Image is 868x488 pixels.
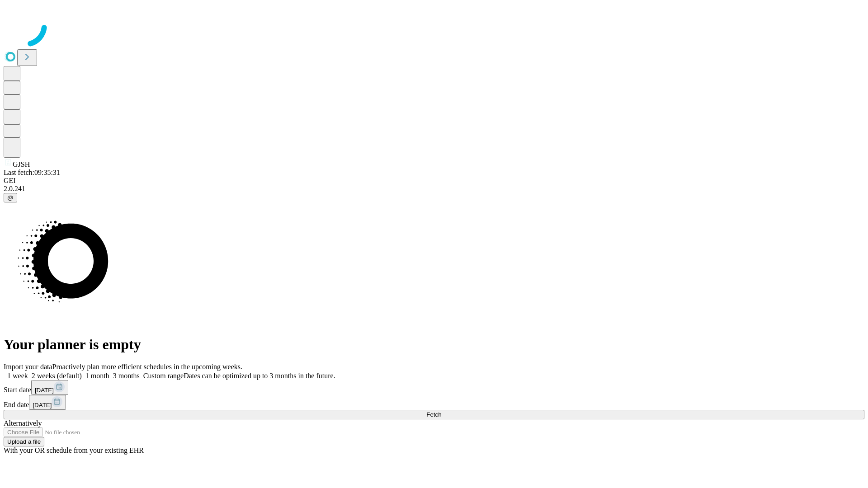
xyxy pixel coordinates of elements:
[7,372,28,380] span: 1 week
[32,372,82,380] span: 2 weeks (default)
[4,395,864,410] div: End date
[113,372,140,380] span: 3 months
[13,160,30,168] span: GJSH
[29,395,66,410] button: [DATE]
[4,193,17,202] button: @
[4,410,864,419] button: Fetch
[4,446,144,454] span: With your OR schedule from your existing EHR
[4,380,864,395] div: Start date
[4,437,44,446] button: Upload a file
[4,363,52,371] span: Import your data
[31,380,68,395] button: [DATE]
[4,419,42,427] span: Alternatively
[52,363,242,371] span: Proactively plan more efficient schedules in the upcoming weeks.
[33,402,52,408] span: [DATE]
[4,169,60,176] span: Last fetch: 09:35:31
[7,194,14,201] span: @
[4,185,864,193] div: 2.0.241
[35,387,54,394] span: [DATE]
[143,372,184,380] span: Custom range
[426,411,441,418] span: Fetch
[184,372,335,380] span: Dates can be optimized up to 3 months in the future.
[4,336,864,353] h1: Your planner is empty
[4,177,864,185] div: GEI
[85,372,109,380] span: 1 month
